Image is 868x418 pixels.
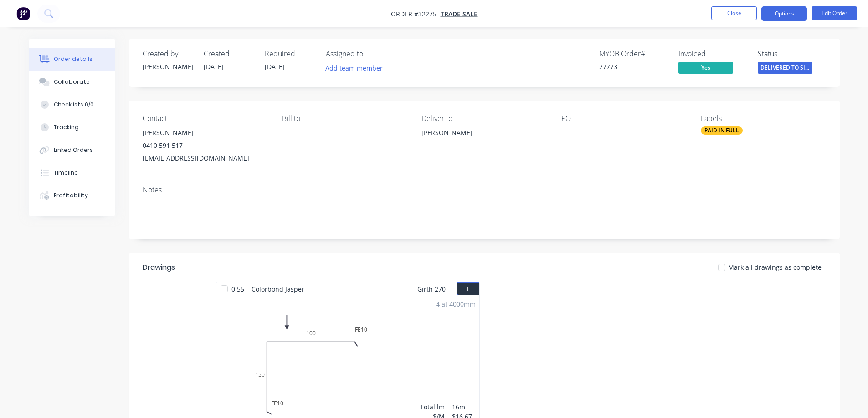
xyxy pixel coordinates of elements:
[54,191,88,200] div: Profitability
[599,50,668,58] div: MYOB Order #
[143,50,193,58] div: Created by
[282,114,407,123] div: Bill to
[711,6,757,20] button: Close
[421,126,546,156] div: [PERSON_NAME]
[204,50,254,58] div: Created
[701,126,743,135] div: PAID IN FULL
[228,282,248,296] span: 0.55
[143,114,267,123] div: Contact
[421,114,546,123] div: Deliver to
[54,55,92,63] div: Order details
[417,282,446,296] span: Girth 270
[452,402,476,412] div: 16m
[812,6,857,20] button: Edit Order
[561,114,686,123] div: PO
[54,78,90,86] div: Collaborate
[29,161,115,184] button: Timeline
[761,6,807,21] button: Options
[599,62,668,71] div: 27773
[436,299,476,309] div: 4 at 4000mm
[441,10,478,18] a: TRADE SALE
[143,152,267,165] div: [EMAIL_ADDRESS][DOMAIN_NAME]
[143,126,267,139] div: [PERSON_NAME]
[204,62,224,71] span: [DATE]
[701,114,826,123] div: Labels
[265,50,315,58] div: Required
[678,62,733,73] span: Yes
[758,62,812,73] span: DELIVERED TO SI...
[29,71,115,93] button: Collaborate
[143,126,267,165] div: [PERSON_NAME]0410 591 517[EMAIL_ADDRESS][DOMAIN_NAME]
[265,62,285,71] span: [DATE]
[326,50,417,58] div: Assigned to
[143,186,826,194] div: Notes
[678,50,747,58] div: Invoiced
[143,139,267,152] div: 0410 591 517
[29,184,115,207] button: Profitability
[320,62,387,74] button: Add team member
[143,62,193,71] div: [PERSON_NAME]
[29,93,115,116] button: Checklists 0/0
[29,48,115,71] button: Order details
[758,62,812,76] button: DELIVERED TO SI...
[758,50,826,58] div: Status
[457,282,479,295] button: 1
[143,262,175,273] div: Drawings
[54,169,78,177] div: Timeline
[326,62,388,74] button: Add team member
[54,146,93,154] div: Linked Orders
[728,262,822,272] span: Mark all drawings as complete
[29,116,115,139] button: Tracking
[29,139,115,161] button: Linked Orders
[421,126,546,139] div: [PERSON_NAME]
[54,123,79,131] div: Tracking
[248,282,308,296] span: Colorbond Jasper
[16,7,30,20] img: Factory
[420,402,445,412] div: Total lm
[391,10,441,18] span: Order #32275 -
[54,101,94,109] div: Checklists 0/0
